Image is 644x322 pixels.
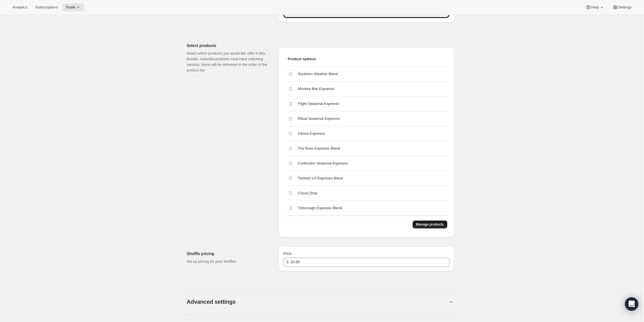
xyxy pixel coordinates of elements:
span: Settings [618,5,632,10]
span: Price [283,251,292,256]
span: Flight Seasonal Espresso [298,101,339,107]
span: Intensi Espresso [298,131,325,136]
span: Southern Weather Blend [298,71,338,77]
span: Help [591,5,599,10]
button: Manage products [413,220,447,228]
span: The Boss Espresso Blend [298,146,340,151]
span: Cocoa Drop [298,190,317,196]
span: Analytics [12,5,27,10]
span: Ritual Seasonal Espresso [298,116,340,121]
button: Help [582,3,608,11]
span: Twisted V.9 Espresso Blend [298,175,343,181]
p: Select which products you would like offer in this Bundle. Selected products must have matching v... [187,51,270,73]
h2: Shuffle pricing [187,251,270,256]
span: Manage products [416,222,444,227]
button: Settings [609,3,635,11]
span: Subscriptions [35,5,58,10]
button: Tools [62,3,84,11]
p: Set up pricing for your shuffles. [187,259,270,264]
button: Advanced settings [187,298,448,305]
h2: Select products [187,43,270,48]
button: Analytics [9,3,31,11]
span: Monkey Bite Espresso [298,86,334,92]
span: Triborough Espresso Blend [298,205,342,211]
div: Open Intercom Messenger [625,297,638,311]
span: Confection Seasonal Espresso [298,161,348,166]
span: Product options [288,56,445,62]
h2: Advanced settings [187,298,236,305]
input: 10.00 [290,258,441,267]
span: Tools [66,5,75,10]
button: Subscriptions [32,3,61,11]
span: $ [287,260,289,264]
